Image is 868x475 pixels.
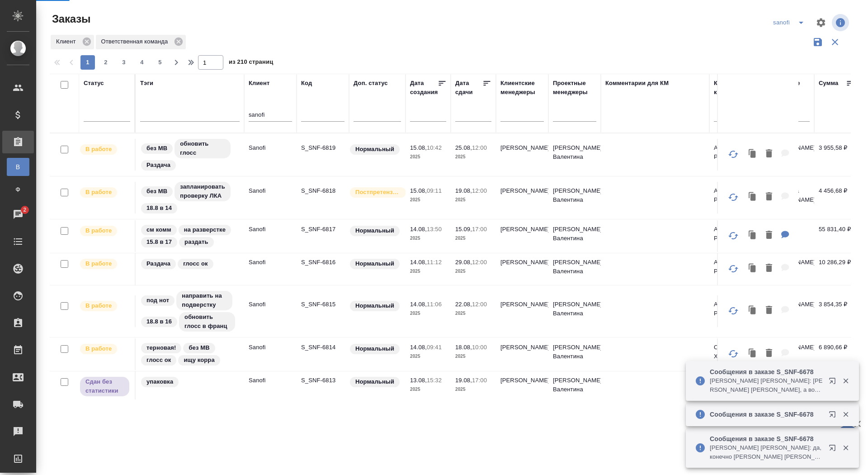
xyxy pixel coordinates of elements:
p: Раздача [146,259,170,268]
button: 5 [153,55,167,70]
button: Клонировать [744,301,761,320]
p: В работе [85,188,112,197]
button: Удалить [761,145,777,163]
td: [PERSON_NAME] Валентина [548,139,601,171]
p: АО "Санофи Россия" [714,186,757,204]
td: 4 456,68 ₽ [814,182,859,214]
p: Sanofi [249,300,292,309]
p: 13.08, [410,377,427,384]
p: 2025 [455,152,491,161]
td: [PERSON_NAME] Валентина [548,220,601,252]
p: Sanofi [249,186,292,195]
p: 10:42 [427,144,442,151]
p: Нормальный [355,377,394,386]
p: обновить глосс [180,139,225,157]
div: Выставляет ПМ, когда заказ сдан КМу, но начисления еще не проведены [79,376,130,397]
a: В [7,158,29,176]
p: S_SNF-6817 [301,225,344,234]
p: 2025 [410,195,446,204]
p: запланировать проверку ЛКА [180,182,225,200]
button: 3 [117,55,131,70]
div: Выставляет ПМ после принятия заказа от КМа [79,186,130,199]
div: Комментарии для КМ [605,79,669,88]
p: Постпретензионный [355,188,401,197]
p: 10:00 [472,344,487,351]
p: 12:00 [472,187,487,194]
p: S_SNF-6816 [301,258,344,267]
p: 15:32 [427,377,442,384]
p: без МВ [146,187,167,196]
span: Настроить таблицу [810,12,832,33]
p: 2025 [455,352,491,361]
div: под нот, направить на подверстку, 18.8 в 16, обновить глосс в франц [140,290,240,332]
p: 2025 [410,152,446,161]
p: В работе [85,145,112,154]
p: Сообщения в заказе S_SNF-6678 [710,410,823,419]
p: 15.08, [410,187,427,194]
p: Нормальный [355,259,394,268]
td: [PERSON_NAME] [496,295,548,327]
p: 2025 [455,267,491,276]
p: S_SNF-6813 [301,376,344,385]
button: Обновить [722,258,744,280]
p: 15.08, [410,144,427,151]
span: Ф [11,185,25,194]
p: 2025 [410,385,446,394]
span: 2 [18,205,32,214]
p: 2025 [455,385,491,394]
p: [PERSON_NAME] [PERSON_NAME]: да, конечно [PERSON_NAME] [PERSON_NAME] еще хотела сказать что очень... [710,443,823,461]
p: 18.8 в 14 [146,204,172,213]
p: АО "Санофи Россия" [714,225,757,243]
p: 19.08, [455,377,472,384]
div: Ответственная команда [96,35,186,49]
button: Клонировать [744,188,761,206]
td: 3 854,35 ₽ [814,295,859,327]
button: Закрыть [836,377,855,385]
td: [PERSON_NAME] [496,220,548,252]
span: из 210 страниц [229,57,273,70]
p: Нормальный [355,145,394,154]
p: Клиент [56,37,79,46]
p: 2025 [455,309,491,318]
div: Клиентские менеджеры [500,79,544,97]
div: Дата сдачи [455,79,482,97]
div: Выставляется автоматически для первых 3 заказов после рекламации. Особое внимание [349,186,401,199]
button: Обновить [722,225,744,247]
div: Доп. статус [354,79,388,88]
p: 25.08, [455,144,472,151]
p: 14.08, [410,301,427,308]
p: Sanofi [249,343,292,352]
p: 12:00 [472,301,487,308]
p: Нормальный [355,301,394,310]
td: [PERSON_NAME] Валентина [548,253,601,285]
button: Закрыть [836,410,855,418]
td: 6 890,66 ₽ [814,338,859,370]
p: Нормальный [355,344,394,353]
p: 15.8 в 17 [146,237,172,247]
p: 2025 [410,267,446,276]
button: Клонировать [744,145,761,163]
p: ищу корра [184,356,214,365]
p: 2025 [410,309,446,318]
p: 09:11 [427,187,442,194]
p: направить на подверстку [182,291,227,309]
p: раздать [184,237,208,247]
span: В [11,162,25,171]
td: [PERSON_NAME] Валентина [548,338,601,370]
button: Обновить [722,186,744,208]
p: терновая! [146,343,176,352]
div: Тэги [140,79,153,88]
p: 18.08, [455,344,472,351]
p: Sanofi [249,258,292,267]
button: Удалить [761,226,777,245]
p: 2025 [455,195,491,204]
p: глосс ок [146,356,171,365]
div: Статус по умолчанию для стандартных заказов [349,300,401,312]
div: Выставляет ПМ после принятия заказа от КМа [79,143,130,156]
button: Обновить [722,143,744,165]
span: 4 [135,58,149,67]
p: 09:41 [427,344,442,351]
button: Открыть в новой вкладке [823,439,845,461]
div: Код [301,79,312,88]
span: Заказы [50,12,90,26]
